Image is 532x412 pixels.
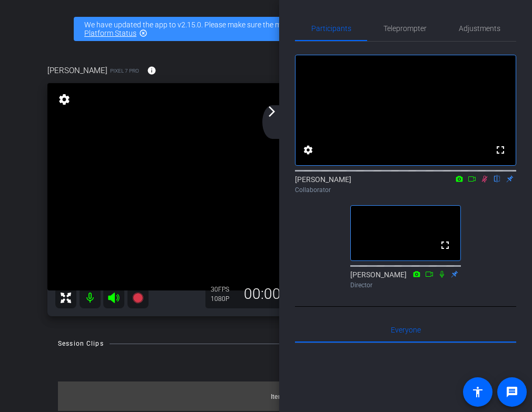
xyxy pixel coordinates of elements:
div: [PERSON_NAME] [350,269,461,290]
div: Director [350,280,461,290]
mat-icon: message [506,386,518,398]
span: Participants [311,25,351,32]
mat-icon: accessibility [471,386,484,398]
div: We have updated the app to v2.15.0. Please make sure the mobile user has the newest version. [74,17,458,41]
div: [PERSON_NAME] [295,174,516,195]
mat-icon: arrow_forward_ios [265,105,278,118]
div: Items per page: [271,391,318,402]
a: Platform Status [84,29,136,37]
span: Pixel 7 Pro [110,67,139,75]
mat-icon: settings [57,93,72,106]
span: Teleprompter [383,25,427,32]
mat-icon: highlight_off [139,29,147,37]
span: Adjustments [459,25,500,32]
span: [PERSON_NAME] [47,65,107,76]
div: Collaborator [295,185,516,195]
div: 1080P [211,295,237,303]
mat-icon: flip [491,174,504,183]
mat-icon: fullscreen [439,239,451,252]
span: FPS [218,286,229,293]
mat-icon: settings [302,144,314,156]
mat-icon: info [147,66,156,75]
span: Everyone [391,326,421,334]
div: 30 [211,285,237,294]
mat-icon: fullscreen [494,144,507,156]
div: 00:00:00 [237,285,308,303]
div: Session Clips [58,338,104,349]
